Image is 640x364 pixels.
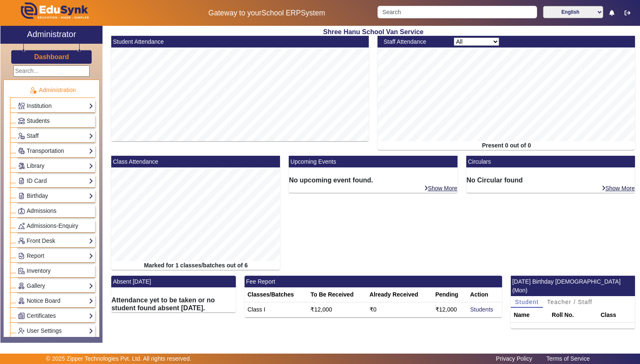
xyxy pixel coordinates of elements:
[0,26,102,44] a: Administrator
[107,28,640,36] h2: Shree Hanu School Van Service
[27,267,51,274] span: Inventory
[379,37,450,46] div: Staff Attendance
[10,86,95,95] p: Administration
[245,302,307,317] td: Class I
[245,276,502,287] mat-card-header: Fee Report
[424,184,458,192] a: Show More
[432,287,467,302] th: Pending
[542,353,594,364] a: Terms of Service
[549,308,597,323] th: Roll No.
[111,276,236,287] mat-card-header: Absent [DATE]
[27,117,50,124] span: Students
[111,296,236,312] h6: Attendance yet to be taken or no student found absent [DATE].
[27,29,76,39] h2: Administrator
[601,184,635,192] a: Show More
[111,156,280,167] mat-card-header: Class Attendance
[307,287,367,302] th: To Be Received
[111,36,369,47] mat-card-header: Student Attendance
[367,287,432,302] th: Already Received
[18,268,25,274] img: Inventory.png
[515,299,539,305] span: Student
[27,207,57,214] span: Admissions
[432,302,467,317] td: ₹12,000
[289,156,457,167] mat-card-header: Upcoming Events
[27,222,78,229] span: Admissions-Enquiry
[34,52,70,61] a: Dashboard
[18,266,93,276] a: Inventory
[18,206,93,216] a: Admissions
[377,6,537,18] input: Search
[34,53,69,61] h3: Dashboard
[466,156,635,167] mat-card-header: Circulars
[467,287,502,302] th: Action
[377,141,635,150] div: Present 0 out of 0
[492,353,536,364] a: Privacy Policy
[245,287,307,302] th: Classes/Batches
[466,176,635,184] h6: No Circular found
[289,176,457,184] h6: No upcoming event found.
[29,87,37,94] img: Administration.png
[18,208,25,214] img: Admissions.png
[367,302,432,317] td: ₹0
[46,354,192,363] p: © 2025 Zipper Technologies Pvt. Ltd. All rights reserved.
[511,276,635,296] mat-card-header: [DATE] Birthday [DEMOGRAPHIC_DATA] (Mon)
[165,9,369,17] h5: Gateway to your System
[262,9,301,17] span: School ERP
[470,306,493,313] a: Students
[597,308,635,323] th: Class
[511,308,549,323] th: Name
[13,65,90,77] input: Search...
[18,118,25,124] img: Students.png
[18,116,93,126] a: Students
[18,221,93,231] a: Admissions-Enquiry
[547,299,592,305] span: Teacher / Staff
[18,223,25,229] img: Behavior-reports.png
[111,261,280,270] div: Marked for 1 classes/batches out of 6
[307,302,367,317] td: ₹12,000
